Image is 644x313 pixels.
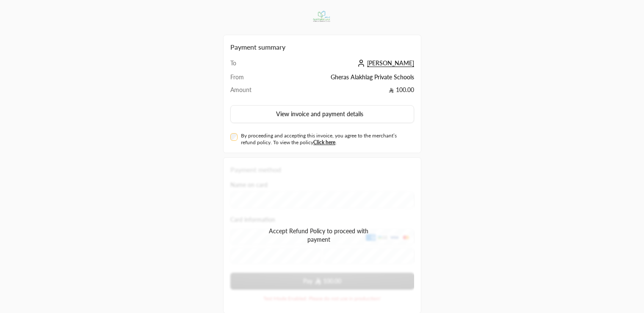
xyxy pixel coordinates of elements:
td: 100.00 [267,86,414,98]
td: Amount [230,86,268,98]
a: Click here [313,139,335,145]
a: [PERSON_NAME] [355,59,414,67]
td: To [230,59,268,73]
span: Accept Refund Policy to proceed with payment [259,227,379,244]
td: Gheras Alakhlag Private Schools [267,73,414,86]
button: View invoice and payment details [230,105,414,123]
label: By proceeding and accepting this invoice, you agree to the merchant’s refund policy. To view the ... [241,132,410,146]
span: [PERSON_NAME] [367,59,414,67]
td: From [230,73,268,86]
img: Company Logo [308,5,336,28]
h2: Payment summary [230,42,414,52]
